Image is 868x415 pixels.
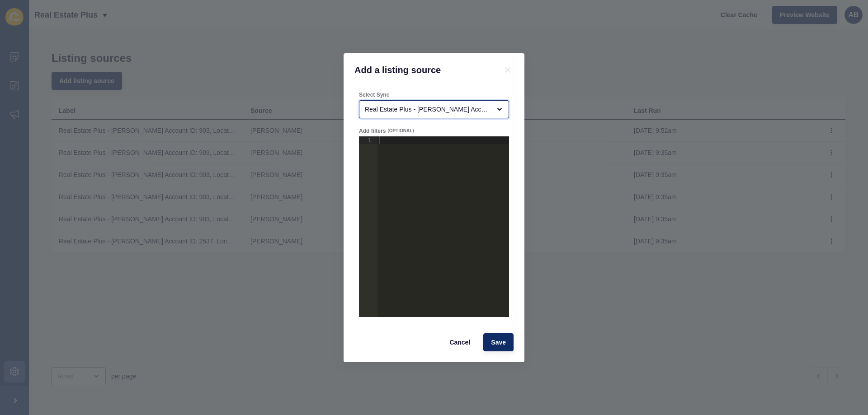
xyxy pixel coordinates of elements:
div: 1 [359,136,377,144]
span: Save [491,338,506,347]
h1: Add a listing source [354,64,491,76]
button: Cancel [442,333,478,351]
label: Add filters [359,127,386,135]
button: Save [483,333,514,351]
div: open menu [359,100,509,118]
span: (OPTIONAL) [387,128,414,134]
label: Select Sync [359,91,389,98]
span: Cancel [449,338,470,347]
